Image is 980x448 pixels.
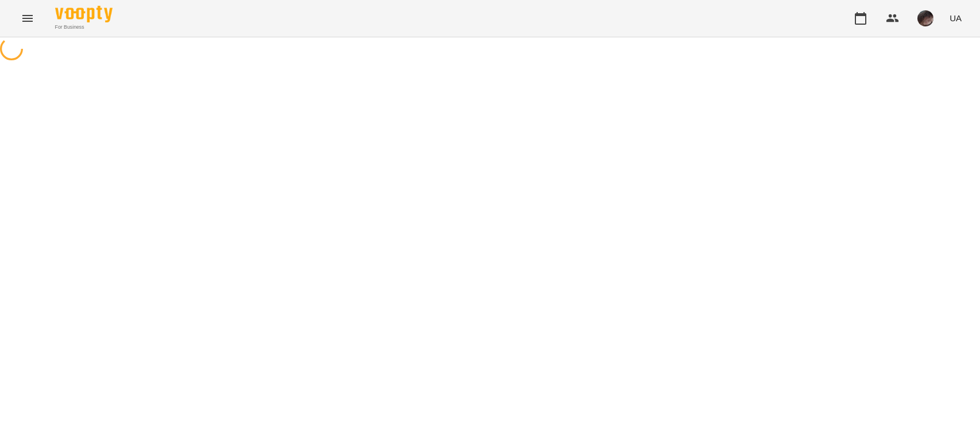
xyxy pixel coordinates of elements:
span: For Business [55,24,113,31]
img: Voopty Logo [55,6,113,22]
button: UA [945,7,966,29]
span: UA [950,12,962,24]
img: 297f12a5ee7ab206987b53a38ee76f7e.jpg [917,10,933,26]
button: Menu [14,5,41,32]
